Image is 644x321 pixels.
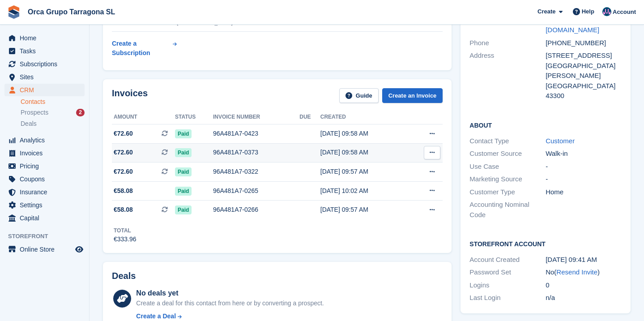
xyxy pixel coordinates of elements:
[20,186,73,198] span: Insurance
[469,255,546,265] div: Account Created
[175,205,192,214] span: Paid
[114,186,133,196] span: €58.08
[546,81,622,91] div: [GEOGRAPHIC_DATA]
[76,109,85,116] div: 2
[136,312,176,321] div: Create a Deal
[4,84,85,96] a: menu
[546,162,622,172] div: -
[112,35,177,61] a: Create a Subscription
[4,45,85,57] a: menu
[546,149,622,159] div: Walk-in
[4,212,85,224] a: menu
[299,110,320,124] th: Due
[469,239,622,248] h2: Storefront Account
[469,293,546,303] div: Last Login
[20,173,73,185] span: Coupons
[320,129,409,138] div: [DATE] 09:58 AM
[20,58,73,70] span: Subscriptions
[20,160,73,172] span: Pricing
[175,148,192,157] span: Paid
[546,38,622,48] div: [PHONE_NUMBER]
[114,227,136,235] div: Total
[136,288,324,299] div: No deals yet
[469,120,622,129] h2: About
[114,235,136,244] div: €333.96
[469,162,546,172] div: Use Case
[613,8,636,17] span: Account
[546,174,622,184] div: -
[112,39,171,58] div: Create a Subscription
[20,243,73,256] span: Online Store
[382,88,443,103] a: Create an Invoice
[469,38,546,48] div: Phone
[320,167,409,176] div: [DATE] 09:57 AM
[20,212,73,224] span: Capital
[320,110,409,124] th: Created
[20,32,73,44] span: Home
[320,148,409,157] div: [DATE] 09:58 AM
[469,149,546,159] div: Customer Source
[112,88,148,103] h2: Invoices
[546,91,622,101] div: 43300
[4,147,85,159] a: menu
[469,136,546,146] div: Contact Type
[114,205,133,214] span: €58.08
[213,167,299,176] div: 96A481A7-0322
[8,232,89,241] span: Storefront
[20,71,73,83] span: Sites
[4,243,85,256] a: menu
[21,108,48,117] span: Prospects
[20,134,73,146] span: Analytics
[554,268,600,276] span: ( )
[546,51,622,61] div: [STREET_ADDRESS]
[469,267,546,278] div: Password Set
[175,167,192,176] span: Paid
[4,160,85,172] a: menu
[546,293,622,303] div: n/a
[546,137,575,145] a: Customer
[213,129,299,138] div: 96A481A7-0423
[469,200,546,220] div: Accounting Nominal Code
[320,205,409,214] div: [DATE] 09:57 AM
[546,255,622,265] div: [DATE] 09:41 AM
[112,110,175,124] th: Amount
[546,187,622,197] div: Home
[20,147,73,159] span: Invoices
[20,199,73,211] span: Settings
[112,271,136,281] h2: Deals
[21,120,37,128] span: Deals
[74,244,85,255] a: Preview store
[469,15,546,35] div: Email
[546,280,622,291] div: 0
[21,98,85,106] a: Contacts
[4,32,85,44] a: menu
[21,108,85,117] a: Prospects 2
[339,88,379,103] a: Guide
[213,110,299,124] th: Invoice number
[114,129,133,138] span: €72.60
[213,205,299,214] div: 96A481A7-0266
[114,148,133,157] span: €72.60
[4,71,85,83] a: menu
[546,267,622,278] div: No
[175,110,213,124] th: Status
[4,199,85,211] a: menu
[7,5,21,19] img: stora-icon-8386f47178a22dfd0bd8f6a31ec36ba5ce8667c1dd55bd0f319d3a0aa187defe.svg
[4,186,85,198] a: menu
[114,167,133,176] span: €72.60
[21,119,85,128] a: Deals
[582,7,594,16] span: Help
[602,7,611,16] img: ADMIN MANAGMENT
[4,58,85,70] a: menu
[213,186,299,196] div: 96A481A7-0265
[136,312,324,321] a: Create a Deal
[20,84,73,96] span: CRM
[546,61,622,81] div: [GEOGRAPHIC_DATA][PERSON_NAME]
[24,4,119,19] a: Orca Grupo Tarragona SL
[469,187,546,197] div: Customer Type
[4,173,85,185] a: menu
[4,134,85,146] a: menu
[175,187,192,196] span: Paid
[136,299,324,308] div: Create a deal for this contact from here or by converting a prospect.
[213,148,299,157] div: 96A481A7-0373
